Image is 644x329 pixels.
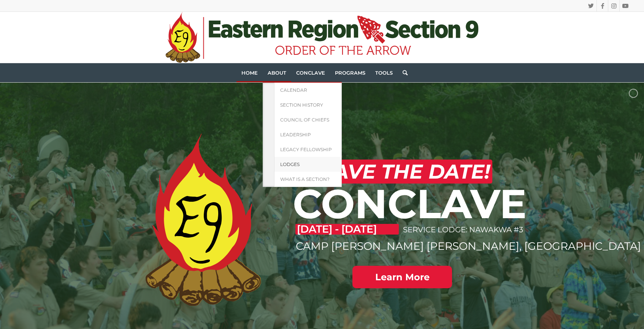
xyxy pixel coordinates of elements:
[291,63,330,82] a: Conclave
[319,160,492,184] h2: SAVE THE DATE!
[280,132,311,137] span: Leadership
[263,63,291,82] a: About
[293,182,527,225] h1: CONCLAVE
[330,63,370,82] a: Programs
[296,239,527,254] p: CAMP [PERSON_NAME] [PERSON_NAME], [GEOGRAPHIC_DATA]
[280,102,323,108] span: Section History
[370,63,398,82] a: Tools
[280,117,329,123] span: Council of Chiefs
[274,83,342,97] a: Calendar
[295,224,399,235] p: [DATE] - [DATE]
[274,172,342,187] a: What is a Section?
[296,70,325,76] span: Conclave
[274,112,342,127] a: Council of Chiefs
[280,161,300,167] span: Lodges
[274,157,342,172] a: Lodges
[274,142,342,157] a: Legacy Fellowship
[268,70,286,76] span: About
[398,63,408,82] a: Search
[335,70,365,76] span: Programs
[403,221,525,239] p: SERVICE LODGE: NAWAKWA #3
[241,70,258,76] span: Home
[375,70,393,76] span: Tools
[280,147,332,152] span: Legacy Fellowship
[236,63,263,82] a: Home
[274,97,342,112] a: Section History
[280,87,307,93] span: Calendar
[274,127,342,142] a: Leadership
[280,176,330,182] span: What is a Section?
